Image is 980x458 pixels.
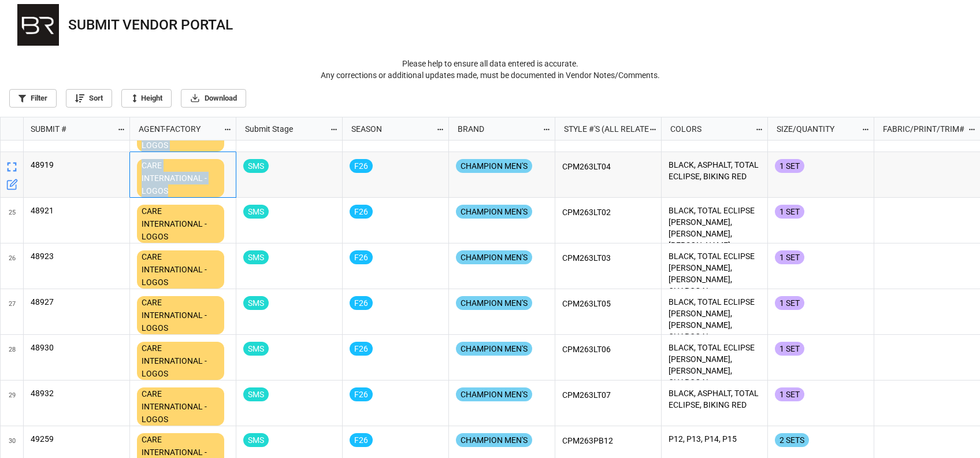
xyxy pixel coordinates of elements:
[66,89,112,108] a: Sort
[663,123,755,135] div: COLORS
[31,205,122,216] p: 48921
[9,381,16,426] span: 29
[24,123,117,135] div: SUBMIT #
[31,296,122,308] p: 48927
[9,243,16,289] span: 26
[344,123,436,135] div: SEASON
[31,342,122,353] p: 48930
[876,123,967,135] div: FABRIC/PRINT/TRIM#
[238,123,329,135] div: Submit Stage
[31,433,122,445] p: 49259
[770,123,861,135] div: SIZE/QUANTITY
[68,18,233,32] div: SUBMIT VENDOR PORTAL
[451,123,542,135] div: BRAND
[17,4,59,46] img: VwrY3l6OcK%2FBR%20Logo.png
[1,117,130,141] div: grid
[31,159,122,171] p: 48919
[9,58,971,81] p: Please help to ensure all data entered is accurate. Any corrections or additional updates made, m...
[31,250,122,262] p: 48923
[9,289,16,334] span: 27
[9,335,16,380] span: 28
[31,387,122,399] p: 48932
[181,89,246,108] a: Download
[9,89,57,108] a: Filter
[9,198,16,243] span: 25
[557,123,648,135] div: STYLE #'S (ALL RELATED)
[121,89,172,108] a: Height
[132,123,223,135] div: AGENT-FACTORY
